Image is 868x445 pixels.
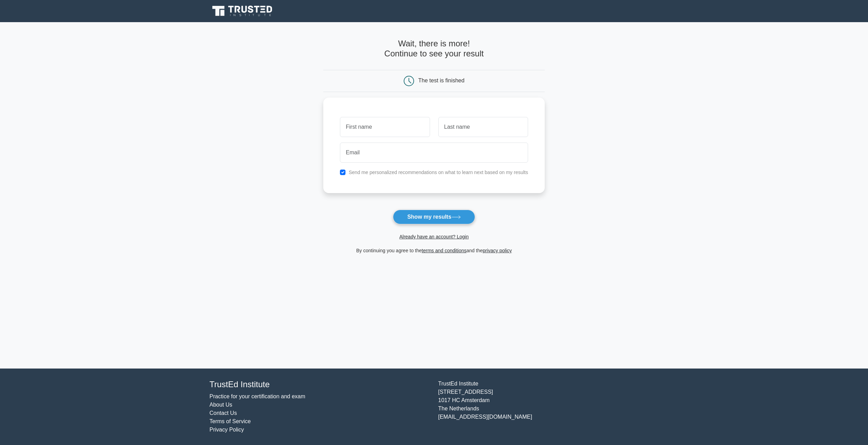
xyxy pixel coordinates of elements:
[434,380,663,434] div: TrustEd Institute [STREET_ADDRESS] 1017 HC Amsterdam The Netherlands [EMAIL_ADDRESS][DOMAIN_NAME]
[399,234,468,239] a: Already have an account? Login
[210,410,237,416] a: Contact Us
[210,402,233,408] a: About Us
[210,418,251,424] a: Terms of Service
[422,248,466,253] a: terms and conditions
[349,170,528,175] label: Send me personalized recommendations on what to learn next based on my results
[340,117,430,137] input: First name
[319,246,549,255] div: By continuing you agree to the and the
[393,210,475,224] button: Show my results
[340,143,528,163] input: Email
[418,78,464,83] div: The test is finished
[483,248,512,253] a: privacy policy
[438,117,528,137] input: Last name
[210,393,306,399] a: Practice for your certification and exam
[210,427,244,433] a: Privacy Policy
[323,39,545,59] h4: Wait, there is more! Continue to see your result
[210,380,430,390] h4: TrustEd Institute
